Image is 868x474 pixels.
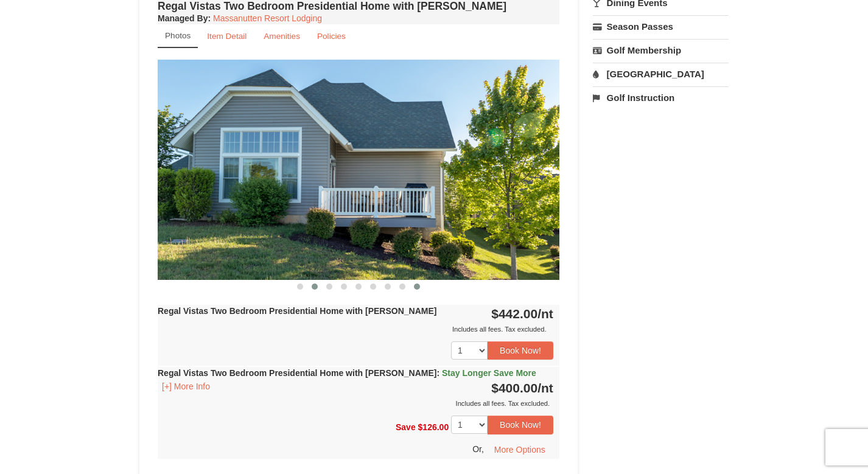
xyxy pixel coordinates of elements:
span: /nt [537,381,553,395]
small: Item Detail [207,32,247,41]
strong: $442.00 [491,307,553,321]
span: : [436,368,439,378]
span: Or, [472,444,484,453]
a: Massanutten Resort Lodging [213,13,322,23]
span: $400.00 [491,381,537,395]
a: Photos [158,24,198,48]
button: [+] More Info [158,380,214,393]
span: Managed By [158,13,208,23]
span: Stay Longer Save More [442,368,536,378]
a: Amenities [256,24,308,48]
small: Photos [165,31,191,40]
a: Golf Membership [593,39,729,61]
div: Includes all fees. Tax excluded. [158,323,553,335]
small: Policies [317,32,346,41]
img: 18876286-50-7afc76a0.jpg [158,60,559,279]
strong: : [158,13,211,23]
span: $126.00 [418,422,449,432]
strong: Regal Vistas Two Bedroom Presidential Home with [PERSON_NAME] [158,368,536,378]
a: Golf Instruction [593,86,729,109]
button: Book Now! [488,416,553,434]
a: Item Detail [199,24,254,48]
a: [GEOGRAPHIC_DATA] [593,63,729,85]
button: More Options [486,441,553,459]
button: Book Now! [488,341,553,360]
span: Save [396,422,416,432]
strong: Regal Vistas Two Bedroom Presidential Home with [PERSON_NAME] [158,306,436,316]
a: Policies [309,24,354,48]
span: /nt [537,307,553,321]
div: Includes all fees. Tax excluded. [158,397,553,410]
a: Season Passes [593,15,729,38]
small: Amenities [264,32,300,41]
